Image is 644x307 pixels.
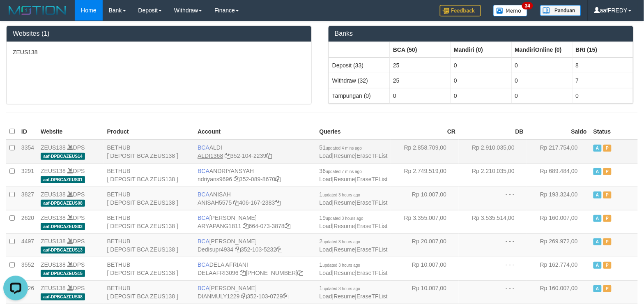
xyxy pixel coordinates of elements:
[194,257,316,280] td: DELA AFRIANI [PHONE_NUMBER]
[440,5,481,16] img: Feedback.jpg
[522,2,533,9] span: 34
[527,187,590,210] td: Rp 193.324,00
[323,193,361,197] span: updated 3 hours ago
[356,223,387,229] a: EraseTFList
[527,124,590,140] th: Saldo
[451,42,511,58] th: Group: activate to sort column ascending
[593,215,602,222] span: Active
[241,293,247,300] a: Copy DIANMULY1229 to clipboard
[198,199,232,206] a: ANISAH5575
[323,263,361,268] span: updated 3 hours ago
[390,58,451,73] td: 25
[41,270,85,277] span: aaf-DPBCAZEUS15
[593,285,602,292] span: Active
[320,285,361,291] span: 1
[41,191,66,198] a: ZEUS138
[335,30,627,37] h3: Banks
[493,5,528,16] img: Button%20Memo.svg
[603,285,612,292] span: Paused
[391,210,459,233] td: Rp 3.355.007,00
[390,88,451,103] td: 0
[511,42,572,58] th: Group: activate to sort column ascending
[527,280,590,304] td: Rp 160.007,00
[527,140,590,164] td: Rp 217.754,00
[41,153,85,160] span: aaf-DPBCAZEUS14
[18,187,37,210] td: 3827
[356,246,387,253] a: EraseTFList
[104,257,194,280] td: BETHUB [ DEPOSIT BCA ZEUS138 ]
[285,223,290,229] a: Copy 6640733878 to clipboard
[451,88,511,103] td: 0
[13,48,305,56] p: ZEUS138
[104,124,194,140] th: Product
[334,152,355,159] a: Resume
[194,124,316,140] th: Account
[198,238,209,245] span: BCA
[323,240,361,244] span: updated 3 hours ago
[6,4,69,16] img: MOTION_logo.png
[41,200,85,207] span: aaf-DPBCAZEUS08
[198,152,223,159] a: ALDI1368
[18,257,37,280] td: 3552
[104,187,194,210] td: BETHUB [ DEPOSIT BCA ZEUS138 ]
[356,199,387,206] a: EraseTFList
[356,270,387,276] a: EraseTFList
[37,257,104,280] td: DPS
[320,168,362,174] span: 36
[41,176,85,183] span: aaf-DPBCAZEUS01
[320,246,332,253] a: Load
[459,210,527,233] td: Rp 3.535.514,00
[243,223,249,229] a: Copy ARYAPANG1811 to clipboard
[37,233,104,257] td: DPS
[18,163,37,187] td: 3291
[298,270,304,276] a: Copy 8692458639 to clipboard
[37,210,104,233] td: DPS
[320,238,361,245] span: 2
[527,233,590,257] td: Rp 269.972,00
[198,261,209,268] span: BCA
[459,257,527,280] td: - - -
[356,293,387,300] a: EraseTFList
[320,285,388,300] span: | |
[603,215,612,222] span: Paused
[104,163,194,187] td: BETHUB [ DEPOSIT BCA ZEUS138 ]
[451,73,511,88] td: 0
[320,191,388,206] span: | |
[235,246,241,253] a: Copy Dedisupr4934 to clipboard
[572,73,633,88] td: 7
[194,210,316,233] td: [PERSON_NAME] 664-073-3878
[41,247,85,254] span: aaf-DPBCAZEUS13
[334,176,355,182] a: Resume
[37,163,104,187] td: DPS
[198,270,239,276] a: DELAAFRI3096
[320,223,332,229] a: Load
[334,223,355,229] a: Resume
[198,246,233,253] a: Dedisupr4934
[527,257,590,280] td: Rp 162.774,00
[511,88,572,103] td: 0
[391,124,459,140] th: CR
[590,124,638,140] th: Status
[41,238,66,245] a: ZEUS138
[459,280,527,304] td: - - -
[603,238,612,245] span: Paused
[459,124,527,140] th: DB
[41,285,66,291] a: ZEUS138
[198,191,209,198] span: BCA
[356,152,387,159] a: EraseTFList
[267,152,272,159] a: Copy 3521042239 to clipboard
[194,163,316,187] td: ANDRIYANSYAH 352-089-8670
[320,215,363,221] span: 19
[104,210,194,233] td: BETHUB [ DEPOSIT BCA ZEUS138 ]
[540,5,581,16] img: panduan.png
[320,238,388,253] span: | |
[459,187,527,210] td: - - -
[18,124,37,140] th: ID
[320,215,388,229] span: | |
[194,140,316,164] td: ALDI 352-104-2239
[593,238,602,245] span: Active
[234,176,239,182] a: Copy ndriyans9696 to clipboard
[13,30,305,37] h3: Websites (1)
[329,42,390,58] th: Group: activate to sort column ascending
[198,285,209,291] span: BCA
